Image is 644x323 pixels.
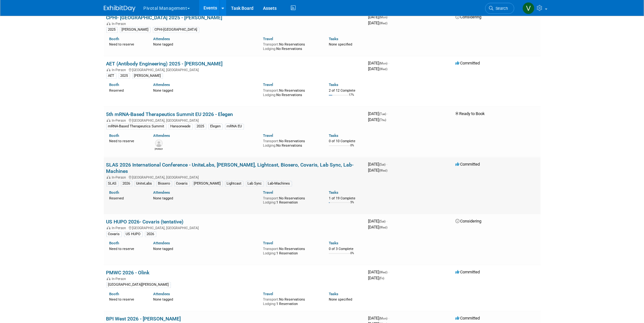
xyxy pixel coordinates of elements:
[329,241,338,245] a: Tasks
[456,111,485,116] span: Ready to Book
[109,241,119,245] a: Booth
[225,124,244,129] div: mRNA EU
[106,219,184,225] a: US HUPO 2026- Covaris (tentative)
[153,82,170,87] a: Attendees
[456,15,482,19] span: Considering
[195,124,206,129] div: 2025
[368,21,388,25] span: [DATE]
[329,37,338,41] a: Tasks
[379,163,386,166] span: (Sat)
[329,196,363,201] div: 1 of 19 Complete
[350,252,354,260] td: 0%
[153,195,258,201] div: None tagged
[106,231,122,237] div: Covaris
[112,175,128,180] span: In-Person
[109,292,119,296] a: Booth
[263,241,273,245] a: Travel
[153,292,170,296] a: Attendees
[263,195,319,205] div: No Reservations 1 Reservation
[456,316,480,320] span: Committed
[368,219,388,223] span: [DATE]
[389,61,390,65] span: -
[107,22,110,25] img: In-Person Event
[379,220,386,223] span: (Sat)
[263,296,319,306] div: No Reservations 1 Reservation
[389,270,390,274] span: -
[109,37,119,41] a: Booth
[112,119,128,123] span: In-Person
[368,316,390,320] span: [DATE]
[387,219,388,223] span: -
[263,42,279,46] span: Transport:
[368,225,388,229] span: [DATE]
[112,277,128,281] span: In-Person
[106,162,354,174] a: SLAS 2026 International Conference - UniteLabs, [PERSON_NAME], Lightcast, Biosero, Covaris, Lab S...
[106,27,118,33] div: 2025
[379,15,388,19] span: (Mon)
[153,133,170,138] a: Attendees
[106,118,363,123] div: [GEOGRAPHIC_DATA], [GEOGRAPHIC_DATA]
[106,111,233,117] a: 5th mRNA-Based Therapeutics Summit EU 2026 - Elegen
[263,190,273,195] a: Travel
[368,162,388,167] span: [DATE]
[153,190,170,195] a: Attendees
[192,181,223,186] div: [PERSON_NAME]
[119,73,130,79] div: 2025
[155,139,163,147] img: Ross Kettleborough
[124,231,143,237] div: US HUPO
[106,61,223,67] a: AET (Antibody Engineering) 2025 - [PERSON_NAME]
[263,47,276,51] span: Lodging:
[106,124,166,129] div: mRNA-Based Therapeutics Summit
[120,27,151,33] div: [PERSON_NAME]
[246,181,264,186] div: Lab Sync
[112,68,128,72] span: In-Person
[263,196,279,200] span: Transport:
[379,112,386,116] span: (Tue)
[263,247,279,251] span: Transport:
[106,282,171,288] div: [GEOGRAPHIC_DATA][PERSON_NAME]
[329,139,363,143] div: 0 of 10 Complete
[109,87,144,93] div: Reserved
[329,82,338,87] a: Tasks
[379,226,388,229] span: (Wed)
[266,181,292,186] div: Lab-Machines
[263,292,273,296] a: Travel
[329,292,338,296] a: Tasks
[368,61,390,65] span: [DATE]
[368,15,390,19] span: [DATE]
[379,277,385,280] span: (Fri)
[522,2,535,14] img: Valerie Weld
[263,302,276,306] span: Lodging:
[329,297,352,302] span: None specified
[174,181,190,186] div: Covaris
[263,93,276,97] span: Lodging:
[106,316,181,322] a: BPI West 2026 - [PERSON_NAME]
[209,124,223,129] div: Elegen
[145,231,156,237] div: 2026
[456,61,480,65] span: Committed
[379,317,388,320] span: (Mon)
[109,296,144,302] div: Need to reserve
[494,6,508,11] span: Search
[329,247,363,251] div: 0 of 3 Complete
[109,190,119,195] a: Booth
[263,138,319,148] div: No Reservations No Reservations
[106,73,116,79] div: AET
[368,117,386,122] span: [DATE]
[368,111,388,116] span: [DATE]
[106,67,363,72] div: [GEOGRAPHIC_DATA], [GEOGRAPHIC_DATA]
[329,88,363,93] div: 2 of 12 Complete
[153,87,258,93] div: None tagged
[263,251,276,255] span: Lodging:
[112,22,128,26] span: In-Person
[379,169,388,172] span: (Wed)
[263,297,279,302] span: Transport:
[106,270,150,276] a: PMWC 2026 - Olink
[485,3,514,14] a: Search
[379,21,388,25] span: (Wed)
[329,42,352,46] span: None specified
[153,41,258,47] div: None tagged
[263,88,279,93] span: Transport:
[156,181,172,186] div: Biosero
[153,296,258,302] div: None tagged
